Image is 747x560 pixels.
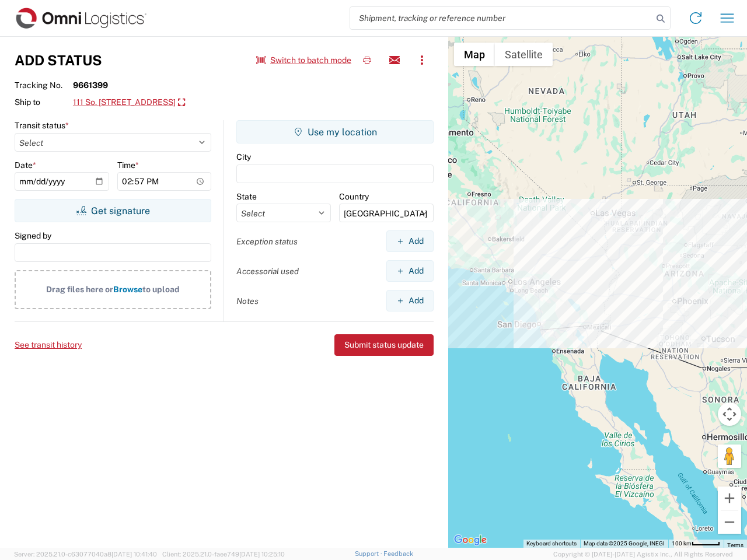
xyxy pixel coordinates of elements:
[239,551,285,558] span: [DATE] 10:25:10
[236,266,299,276] label: Accessorial used
[718,444,741,468] button: Drag Pegman onto the map to open Street View
[111,551,157,558] span: [DATE] 10:41:40
[339,191,369,202] label: Country
[46,285,113,294] span: Drag files here or
[355,550,384,557] a: Support
[15,230,51,241] label: Signed by
[162,551,285,558] span: Client: 2025.21.0-faee749
[672,540,692,547] span: 100 km
[383,550,413,557] a: Feedback
[526,540,577,548] button: Keyboard shortcuts
[15,335,82,355] button: See transit history
[386,230,434,252] button: Add
[236,191,257,202] label: State
[15,97,73,107] span: Ship to
[350,7,652,29] input: Shipment, tracking or reference number
[454,43,495,66] button: Show street map
[15,52,102,69] h3: Add Status
[451,533,490,548] img: Google
[584,540,665,547] span: Map data ©2025 Google, INEGI
[14,551,157,558] span: Server: 2025.21.0-c63077040a8
[386,290,434,311] button: Add
[553,549,733,559] span: Copyright © [DATE]-[DATE] Agistix Inc., All Rights Reserved
[451,533,490,548] a: Open this area in Google Maps (opens a new window)
[15,120,69,131] label: Transit status
[142,285,180,294] span: to upload
[718,487,741,510] button: Zoom in
[236,120,434,143] button: Use my location
[236,236,298,247] label: Exception status
[15,80,73,90] span: Tracking No.
[113,285,142,294] span: Browse
[256,51,351,70] button: Switch to batch mode
[15,199,211,222] button: Get signature
[15,160,36,170] label: Date
[718,402,741,426] button: Map camera controls
[236,296,259,306] label: Notes
[236,152,251,162] label: City
[668,540,724,548] button: Map Scale: 100 km per 45 pixels
[334,334,434,356] button: Submit status update
[495,43,553,66] button: Show satellite imagery
[718,510,741,534] button: Zoom out
[386,260,434,282] button: Add
[117,160,139,170] label: Time
[73,93,185,113] a: 111 So. [STREET_ADDRESS]
[73,80,108,90] strong: 9661399
[727,542,743,548] a: Terms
